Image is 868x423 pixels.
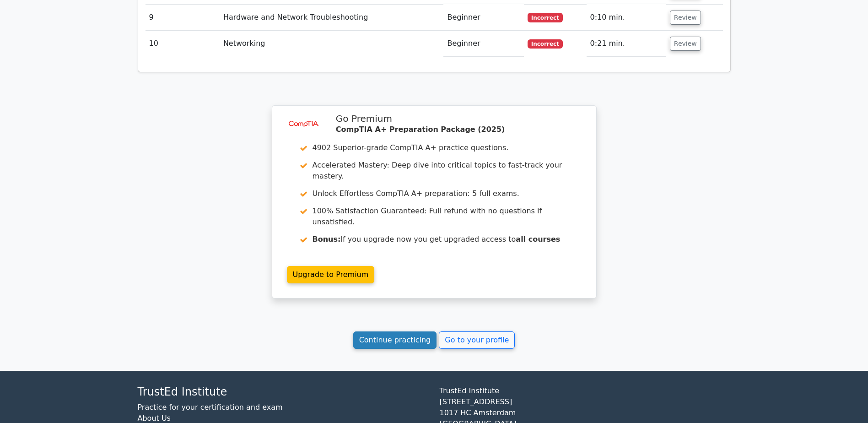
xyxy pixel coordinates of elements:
td: Beginner [443,31,524,57]
td: 10 [146,31,220,57]
td: 0:21 min. [587,31,666,57]
h4: TrustEd Institute [138,385,429,399]
td: Networking [220,31,444,57]
td: 9 [146,5,220,31]
a: Practice for your certification and exam [138,403,283,412]
a: Go to your profile [439,331,515,349]
button: Review [670,37,701,51]
span: Incorrect [528,13,563,22]
span: Incorrect [528,39,563,49]
button: Review [670,11,701,25]
td: 0:10 min. [587,5,666,31]
a: About Us [138,414,171,423]
a: Upgrade to Premium [287,266,375,283]
a: Continue practicing [353,331,437,349]
td: Beginner [443,5,524,31]
td: Hardware and Network Troubleshooting [220,5,444,31]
